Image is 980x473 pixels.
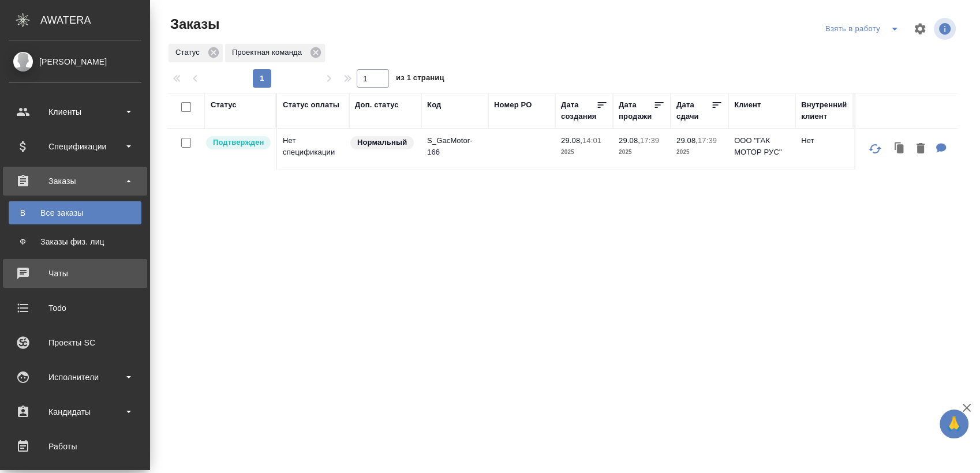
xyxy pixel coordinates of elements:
div: Дата продажи [619,99,653,122]
a: Todo [3,294,147,322]
div: Статус [211,99,237,111]
td: Нет спецификации [277,129,349,170]
span: Настроить таблицу [906,15,934,43]
div: Номер PO [494,99,532,111]
a: ВВсе заказы [9,201,141,224]
div: Кандидаты [9,403,141,421]
div: Проекты SC [9,334,141,351]
p: Проектная команда [232,47,306,58]
div: Проектная команда [225,44,325,62]
div: Работы [9,438,141,455]
div: Доп. статус [355,99,399,111]
a: Работы [3,432,147,461]
button: Клонировать [889,137,911,161]
div: Todo [9,299,141,317]
button: 🙏 [940,410,968,438]
div: Заказы [9,172,141,190]
div: Дата сдачи [676,99,711,122]
p: 17:39 [698,136,717,145]
p: 17:39 [640,136,659,145]
div: Чаты [9,265,141,282]
a: Чаты [3,259,147,288]
button: Обновить [861,135,889,163]
p: 29.08, [561,136,582,145]
p: 14:01 [582,136,601,145]
div: Выставляет КМ после уточнения всех необходимых деталей и получения согласия клиента на запуск. С ... [205,135,270,151]
div: split button [822,20,906,38]
p: Статус [175,47,204,58]
p: 29.08, [619,136,640,145]
div: Спецификации [9,138,141,155]
div: Дата создания [561,99,596,122]
p: 2025 [619,147,665,158]
div: AWATERA [40,9,150,32]
div: Клиент [734,99,761,111]
p: 2025 [676,147,723,158]
div: Внутренний клиент [801,99,847,122]
p: Нет [801,135,847,147]
span: Посмотреть информацию [934,18,958,40]
div: Заказы физ. лиц [14,236,136,247]
div: Статус оплаты [283,99,339,111]
p: Нормальный [357,137,407,148]
p: 29.08, [676,136,698,145]
div: Исполнители [9,369,141,386]
button: Удалить [911,137,930,161]
span: 🙏 [944,412,964,436]
p: Подтвержден [213,137,264,148]
p: ООО "ГАК МОТОР РУС" [734,135,790,158]
div: Код [427,99,441,111]
p: 2025 [561,147,607,158]
div: Клиенты [9,103,141,121]
div: [PERSON_NAME] [9,55,141,68]
a: Проекты SC [3,328,147,357]
div: Статус по умолчанию для стандартных заказов [349,135,416,151]
a: ФЗаказы физ. лиц [9,230,141,253]
span: из 1 страниц [396,71,444,88]
div: Статус [169,44,223,62]
p: S_GacMotor-166 [427,135,482,158]
span: Заказы [167,15,219,33]
div: Все заказы [14,207,136,219]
